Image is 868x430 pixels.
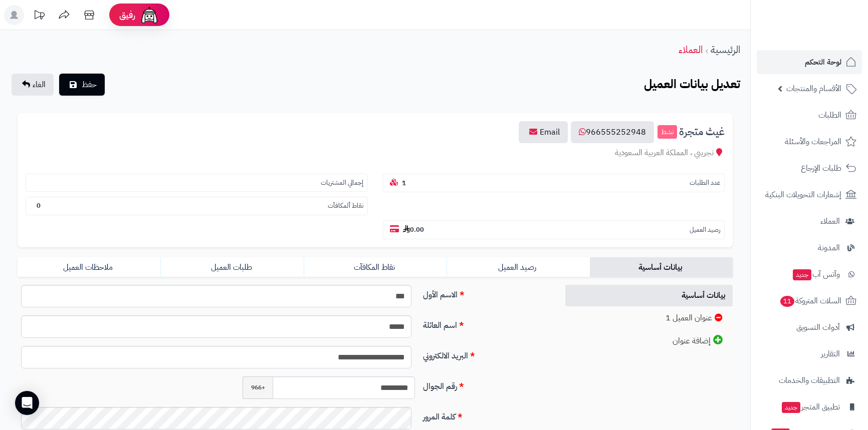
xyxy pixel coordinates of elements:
[26,147,725,159] div: تجريبي ، المملكة العربية السعودية
[419,346,554,362] label: البريد الالكتروني
[796,320,840,334] span: أدوات التسويق
[321,178,363,188] small: إجمالي المشتريات
[519,121,568,143] a: Email
[779,373,840,387] span: التطبيقات والخدمات
[690,225,720,235] small: رصيد العميل
[690,178,720,188] small: عدد الطلبات
[800,8,858,29] img: logo-2.png
[780,295,795,307] span: 11
[757,342,862,366] a: التقارير
[805,55,841,69] span: لوحة التحكم
[658,125,677,139] small: نشط
[447,257,589,277] a: رصيد العميل
[402,178,406,188] b: 1
[419,285,554,301] label: الاسم الأول
[33,79,46,91] span: الغاء
[757,103,862,127] a: الطلبات
[419,407,554,423] label: كلمة المرور
[757,395,862,419] a: تطبيق المتجرجديد
[304,257,447,277] a: نقاط المكافآت
[711,42,740,57] a: الرئيسية
[82,79,97,91] span: حفظ
[590,257,733,277] a: بيانات أساسية
[793,269,811,280] span: جديد
[565,330,733,352] a: إضافة عنوان
[757,183,862,207] a: إشعارات التحويلات البنكية
[757,368,862,392] a: التطبيقات والخدمات
[565,285,733,306] a: بيانات أساسية
[757,236,862,260] a: المدونة
[765,188,841,202] span: إشعارات التحويلات البنكية
[801,161,841,175] span: طلبات الإرجاع
[757,50,862,74] a: لوحة التحكم
[818,108,841,122] span: الطلبات
[757,289,862,313] a: السلات المتروكة11
[119,9,135,21] span: رفيق
[18,257,160,277] a: ملاحظات العميل
[818,241,840,255] span: المدونة
[679,42,703,57] a: العملاء
[644,75,740,93] b: تعديل بيانات العميل
[781,400,840,414] span: تطبيق المتجر
[565,307,733,329] a: عنوان العميل 1
[785,135,841,149] span: المراجعات والأسئلة
[757,262,862,286] a: وآتس آبجديد
[243,376,273,399] span: +966
[139,5,159,25] img: ai-face.png
[15,391,39,415] div: Open Intercom Messenger
[328,201,363,211] small: نقاط ألمكافآت
[37,201,41,210] b: 0
[821,347,840,361] span: التقارير
[757,315,862,339] a: أدوات التسويق
[782,402,800,413] span: جديد
[59,74,105,96] button: حفظ
[571,121,654,143] a: 966555252948
[419,376,554,392] label: رقم الجوال
[757,209,862,233] a: العملاء
[757,130,862,154] a: المراجعات والأسئلة
[820,214,840,228] span: العملاء
[12,74,54,96] a: الغاء
[679,126,725,138] span: غيث متجرة
[27,5,52,28] a: تحديثات المنصة
[792,267,840,281] span: وآتس آب
[757,156,862,180] a: طلبات الإرجاع
[779,294,841,308] span: السلات المتروكة
[160,257,303,277] a: طلبات العميل
[786,82,841,96] span: الأقسام والمنتجات
[403,225,424,234] b: 0.00
[419,315,554,331] label: اسم العائلة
